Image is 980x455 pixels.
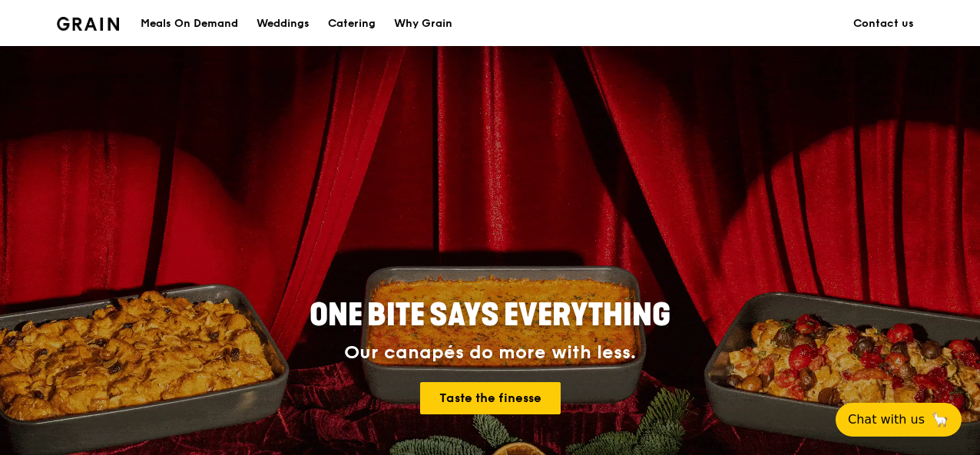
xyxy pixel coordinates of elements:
div: Weddings [257,1,310,47]
div: Meals On Demand [141,1,238,47]
div: Catering [328,1,376,47]
a: Contact us [844,1,923,47]
span: 🦙 [931,410,949,429]
a: Taste the finesse [420,382,561,414]
a: Weddings [247,1,319,47]
button: Chat with us🦙 [836,403,962,437]
img: Grain [57,17,119,31]
span: ONE BITE SAYS EVERYTHING [310,297,670,334]
a: Why Grain [385,1,462,47]
a: Catering [319,1,385,47]
span: Chat with us [848,410,925,429]
div: Why Grain [394,1,452,47]
div: Our canapés do more with less. [214,342,766,364]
